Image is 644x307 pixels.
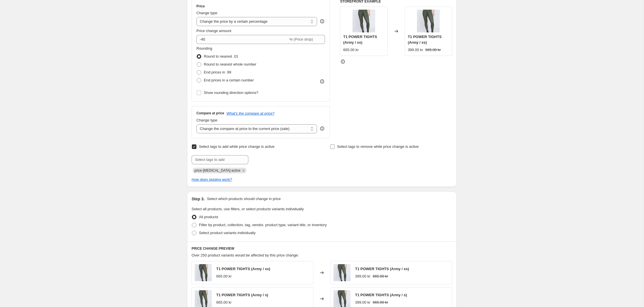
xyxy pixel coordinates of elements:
[195,264,212,281] img: 21120322_PLANETNUSA4929_80x.jpg
[425,47,441,53] strike: 665.00 kr
[199,144,274,149] span: Select tags to add while price change is active
[192,155,248,164] input: Select tags to add
[216,300,232,305] div: 665.00 kr
[196,46,212,51] span: Rounding
[196,11,217,15] span: Change type
[216,267,270,271] span: T1 POWER TIGHTS (Army / xs)
[196,4,205,9] h3: Price
[355,274,370,279] div: 399.00 kr
[343,47,358,53] div: 665.00 kr
[289,37,313,41] span: % (Price drop)
[192,246,452,251] h6: PRICE CHANGE PREVIEW
[417,10,440,32] img: 21120322_PLANETNUSA4929_80x.jpg
[199,231,255,235] span: Select product variants individually
[216,274,232,279] div: 665.00 kr
[196,35,288,44] input: -15
[226,111,274,115] button: What's the compare at price?
[196,29,231,33] span: Price change amount
[353,10,375,32] img: 21120322_PLANETNUSA4929_80x.jpg
[319,126,325,131] div: help
[204,54,238,58] span: Round to nearest .01
[204,62,256,66] span: Round to nearest whole number
[196,118,217,122] span: Change type
[343,35,377,45] span: T1 POWER TIGHTS (Army / xs)
[355,267,409,271] span: T1 POWER TIGHTS (Army / xs)
[319,18,325,24] div: help
[192,207,304,211] span: Select all products, use filters, or select products variants individually
[196,111,224,115] h3: Compare at price
[194,169,240,173] span: price-change-job-active
[241,168,246,173] button: Remove price-change-job-active
[373,300,388,305] strike: 665.00 kr
[199,215,218,219] span: All products
[207,196,281,202] p: Select which products should change in price
[337,144,419,149] span: Select tags to remove while price change is active
[408,47,423,53] div: 399.00 kr
[355,300,370,305] div: 399.00 kr
[204,78,254,82] span: End prices in a certain number
[333,264,351,281] img: 21120322_PLANETNUSA4929_80x.jpg
[192,253,299,257] span: Over 250 product variants would be affected by this price change:
[192,177,232,182] a: How does tagging work?
[216,293,268,297] span: T1 POWER TIGHTS (Army / s)
[204,91,258,95] span: Show rounding direction options?
[192,196,205,202] h2: Step 3.
[408,35,442,45] span: T1 POWER TIGHTS (Army / xs)
[355,293,407,297] span: T1 POWER TIGHTS (Army / s)
[373,274,388,279] strike: 665.00 kr
[204,70,231,74] span: End prices in .99
[199,223,327,227] span: Filter by product, collection, tag, vendor, product type, variant title, or inventory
